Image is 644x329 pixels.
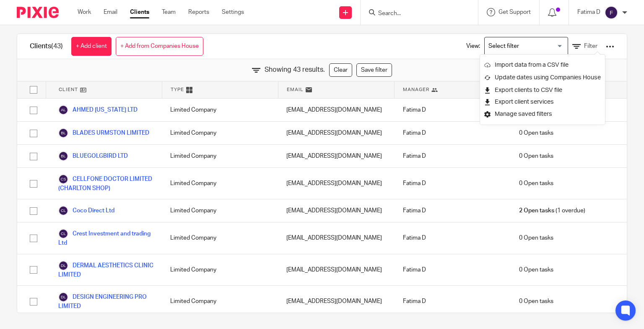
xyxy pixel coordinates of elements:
[395,286,511,317] div: Fatima D
[377,10,453,18] input: Search
[403,86,429,93] span: Manager
[519,179,553,188] span: 0 Open tasks
[58,229,153,247] a: Crest Investment and trading Ltd
[519,152,553,160] span: 0 Open tasks
[278,99,394,121] div: [EMAIL_ADDRESS][DOMAIN_NAME]
[130,8,149,16] a: Clients
[577,8,600,16] p: Fatima D
[162,286,278,317] div: Limited Company
[356,63,392,77] a: Save filter
[171,86,184,93] span: Type
[484,59,601,71] a: Import data from a CSV file
[395,145,511,167] div: Fatima D
[78,8,91,16] a: Work
[58,105,68,115] img: svg%3E
[278,168,394,199] div: [EMAIL_ADDRESS][DOMAIN_NAME]
[58,151,68,161] img: svg%3E
[329,63,352,77] a: Clear
[17,7,59,18] img: Pixie
[58,206,114,216] a: Coco Direct Ltd
[484,37,568,56] div: Search for option
[59,86,78,93] span: Client
[162,8,176,16] a: Team
[395,199,511,222] div: Fatima D
[395,254,511,285] div: Fatima D
[484,71,601,84] a: Update dates using Companies House
[58,206,68,216] img: svg%3E
[265,65,325,75] span: Showing 43 results.
[162,199,278,222] div: Limited Company
[278,122,394,144] div: [EMAIL_ADDRESS][DOMAIN_NAME]
[499,9,531,15] span: Get Support
[51,43,63,50] span: (43)
[30,42,63,51] h1: Clients
[519,206,554,215] span: 2 Open tasks
[188,8,209,16] a: Reports
[278,199,394,222] div: [EMAIL_ADDRESS][DOMAIN_NAME]
[26,82,42,98] input: Select all
[162,99,278,121] div: Limited Company
[222,8,244,16] a: Settings
[162,254,278,285] div: Limited Company
[116,37,203,56] a: + Add from Companies House
[58,151,128,161] a: BLUEGOLGBIRD LTD
[162,145,278,167] div: Limited Company
[58,229,68,239] img: svg%3E
[395,99,511,121] div: Fatima D
[584,43,597,49] span: Filter
[278,222,394,253] div: [EMAIL_ADDRESS][DOMAIN_NAME]
[58,105,138,115] a: AHMED [US_STATE] LTD
[58,128,149,138] a: BLADES URMSTON LIMITED
[395,222,511,253] div: Fatima D
[484,84,601,97] a: Export clients to CSV file
[58,292,153,311] a: DESIGN ENGINEERING PRO LIMITED
[287,86,304,93] span: Email
[486,39,563,54] input: Search for option
[484,108,601,120] a: Manage saved filters
[58,261,68,271] img: svg%3E
[58,174,153,193] a: CELLFONE DOCTOR LIMITED (CHARLTON SHOP)
[454,34,614,59] div: View:
[395,122,511,144] div: Fatima D
[71,37,112,56] a: + Add client
[519,266,553,274] span: 0 Open tasks
[58,292,68,302] img: svg%3E
[162,122,278,144] div: Limited Company
[58,128,68,138] img: svg%3E
[162,168,278,199] div: Limited Company
[58,174,68,184] img: svg%3E
[519,234,553,242] span: 0 Open tasks
[104,8,117,16] a: Email
[162,222,278,253] div: Limited Company
[484,97,554,108] button: Export client services
[605,6,618,19] img: svg%3E
[519,297,553,305] span: 0 Open tasks
[278,286,394,317] div: [EMAIL_ADDRESS][DOMAIN_NAME]
[58,261,153,279] a: DERMAL AESTHETICS CLINIC LIMITED
[519,129,553,137] span: 0 Open tasks
[278,254,394,285] div: [EMAIL_ADDRESS][DOMAIN_NAME]
[519,206,585,215] span: (1 overdue)
[395,168,511,199] div: Fatima D
[278,145,394,167] div: [EMAIL_ADDRESS][DOMAIN_NAME]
